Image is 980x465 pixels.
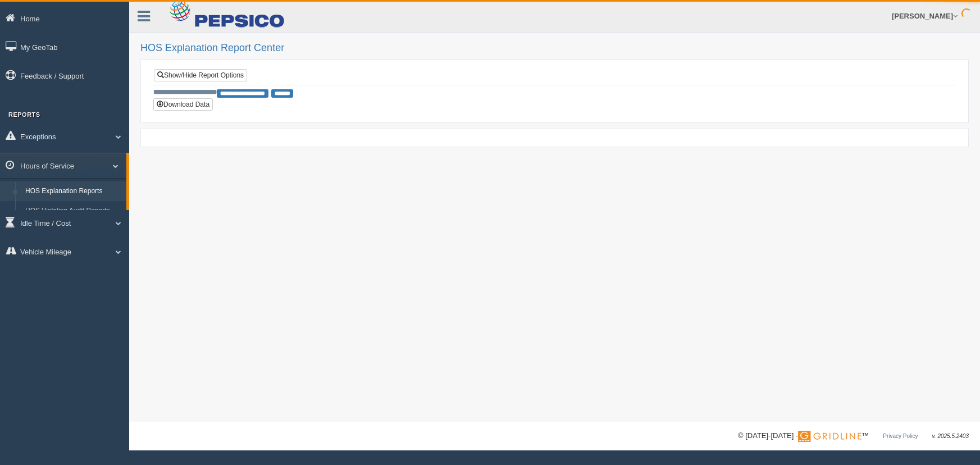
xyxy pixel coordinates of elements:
a: Show/Hide Report Options [154,69,247,81]
div: © [DATE]-[DATE] - ™ [738,430,969,442]
a: Privacy Policy [883,433,918,439]
img: Gridline [798,431,862,442]
a: HOS Violation Audit Reports [20,201,126,221]
span: v. 2025.5.2403 [932,433,969,439]
button: Download Data [153,98,213,111]
a: HOS Explanation Reports [20,181,126,202]
h2: HOS Explanation Report Center [140,43,969,54]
